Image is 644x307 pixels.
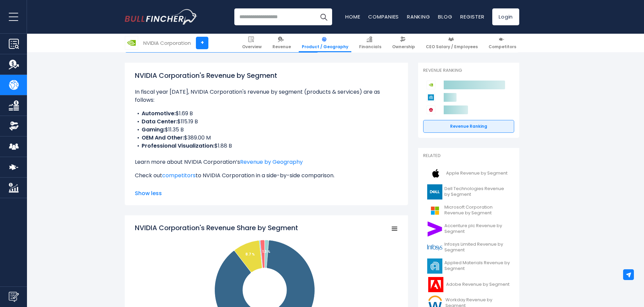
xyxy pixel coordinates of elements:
[427,105,435,114] img: Broadcom competitors logo
[125,9,198,25] img: Bullfincher logo
[135,110,398,118] li: $1.69 B
[492,8,519,25] a: Login
[125,9,197,25] a: Go to homepage
[444,223,510,235] span: Accenture plc Revenue by Segment
[444,260,510,272] span: Applied Materials Revenue by Segment
[356,34,384,52] a: Financials
[142,126,165,133] b: Gaming:
[444,186,510,197] span: Dell Technologies Revenue by Segment
[423,164,514,183] a: Apple Revenue by Segment
[125,36,138,49] img: NVDA logo
[423,153,514,159] p: Related
[427,240,442,255] img: INFY logo
[444,205,510,216] span: Microsoft Corporation Revenue by Segment
[446,171,507,176] span: Apple Revenue by Segment
[135,142,398,150] li: $1.88 B
[135,189,398,197] span: Show less
[489,44,516,50] span: Competitors
[262,249,270,254] tspan: 1.3 %
[427,166,444,181] img: AAPL logo
[427,93,435,102] img: Applied Materials competitors logo
[444,242,510,253] span: Infosys Limited Revenue by Segment
[240,158,303,166] a: Revenue by Geography
[460,13,484,20] a: Register
[345,13,360,20] a: Home
[9,121,19,131] img: Ownership
[486,34,519,52] a: Competitors
[135,134,398,142] li: $389.00 M
[143,39,191,47] div: NVIDIA Corporation
[427,221,442,237] img: ACN logo
[438,13,452,20] a: Blog
[142,134,184,142] b: OEM And Other:
[242,44,262,50] span: Overview
[135,172,398,180] p: Check out to NVIDIA Corporation in a side-by-side comparison.
[423,238,514,257] a: Infosys Limited Revenue by Segment
[427,258,442,274] img: AMAT logo
[423,68,514,73] p: Revenue Ranking
[423,34,481,52] a: CEO Salary / Employees
[427,81,435,89] img: NVIDIA Corporation competitors logo
[269,34,294,52] a: Revenue
[299,34,351,52] a: Product / Geography
[423,275,514,294] a: Adobe Revenue by Segment
[368,13,399,20] a: Companies
[389,34,418,52] a: Ownership
[302,44,348,50] span: Product / Geography
[426,44,478,50] span: CEO Salary / Employees
[315,8,332,25] button: Search
[427,184,442,199] img: DELL logo
[135,70,398,81] h1: NVIDIA Corporation's Revenue by Segment
[135,88,398,104] p: In fiscal year [DATE], NVIDIA Corporation's revenue by segment (products & services) are as follows:
[135,118,398,126] li: $115.19 B
[142,110,176,117] b: Automotive:
[272,44,291,50] span: Revenue
[392,44,415,50] span: Ownership
[135,126,398,134] li: $11.35 B
[196,37,208,49] a: +
[245,252,255,257] tspan: 8.7 %
[446,282,509,287] span: Adobe Revenue by Segment
[423,201,514,220] a: Microsoft Corporation Revenue by Segment
[427,203,442,218] img: MSFT logo
[135,223,298,233] tspan: NVIDIA Corporation's Revenue Share by Segment
[423,257,514,275] a: Applied Materials Revenue by Segment
[359,44,381,50] span: Financials
[142,142,214,150] b: Professional Visualization:
[162,172,196,179] a: competitors
[423,120,514,133] a: Revenue Ranking
[142,118,177,125] b: Data Center:
[427,277,444,292] img: ADBE logo
[423,220,514,238] a: Accenture plc Revenue by Segment
[239,34,265,52] a: Overview
[135,158,398,166] p: Learn more about NVIDIA Corporation’s
[423,183,514,201] a: Dell Technologies Revenue by Segment
[407,13,430,20] a: Ranking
